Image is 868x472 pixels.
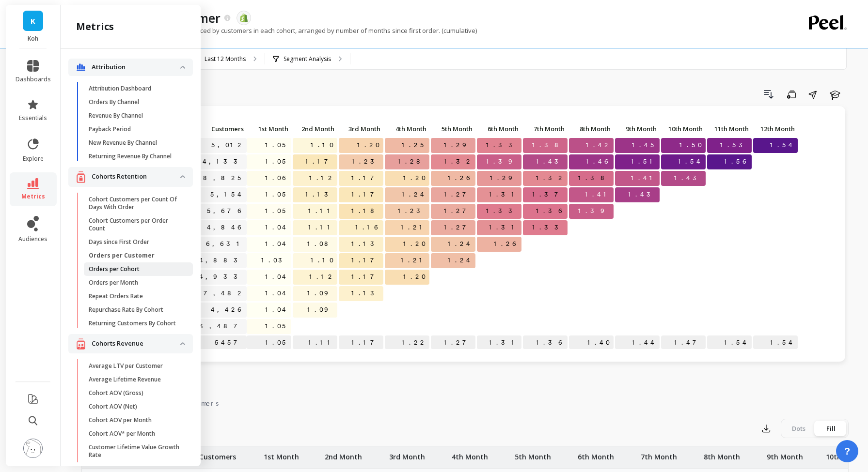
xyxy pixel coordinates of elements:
[661,335,706,350] p: 1.47
[305,237,337,251] span: 1.08
[430,122,476,137] div: Toggle SortBy
[307,270,337,284] span: 1.12
[826,446,866,462] p: 10th Month
[306,204,337,218] span: 1.11
[576,171,614,185] span: 1.38
[844,444,850,458] span: ?
[189,122,247,136] p: Customers
[19,114,47,122] span: essentials
[180,66,185,69] img: down caret icon
[18,235,47,243] span: audiences
[23,439,43,458] img: profile picture
[569,122,614,136] p: 8th Month
[836,440,858,462] button: ?
[263,187,291,202] span: 1.05
[89,389,143,397] p: Cohort AOV (Gross)
[89,362,163,370] p: Average LTV per Customer
[263,138,291,152] span: 1.05
[264,446,299,462] p: 1st Month
[349,253,383,268] span: 1.17
[626,187,660,202] span: 1.43
[442,138,475,152] span: 1.29
[293,335,337,350] p: 1.11
[399,253,429,268] span: 1.21
[263,303,291,317] span: 1.04
[678,138,706,152] span: 1.50
[76,338,86,350] img: navigation item icon
[31,15,35,27] span: K
[201,154,247,169] a: 4,133
[755,125,795,133] span: 12th Month
[446,171,475,185] span: 1.26
[303,187,337,202] span: 1.13
[247,335,291,350] p: 1.05
[309,138,337,152] span: 1.10
[249,125,288,133] span: 1st Month
[89,320,176,327] p: Returning Customers By Cohort
[630,138,660,152] span: 1.45
[396,204,429,218] span: 1.23
[89,152,172,160] p: Returning Revenue By Channel
[197,319,247,334] a: 3,487
[349,187,383,202] span: 1.17
[202,286,247,301] a: 7,482
[578,446,614,462] p: 6th Month
[534,171,568,185] span: 1.32
[325,446,362,462] p: 2nd Month
[522,122,568,137] div: Toggle SortBy
[349,286,383,301] span: 1.13
[205,220,247,235] a: 4,846
[767,446,803,462] p: 9th Month
[584,154,614,169] span: 1.46
[709,125,749,133] span: 11th Month
[190,125,244,133] span: Customers
[76,171,86,183] img: navigation item icon
[92,339,180,349] p: Cohorts Revenue
[246,122,292,137] div: Toggle SortBy
[401,171,429,185] span: 1.20
[89,125,131,133] p: Payback Period
[718,138,752,152] span: 1.53
[188,122,234,137] div: Toggle SortBy
[576,204,614,218] span: 1.39
[568,122,615,137] div: Toggle SortBy
[89,265,140,273] p: Orders per Cohort
[197,253,247,268] a: 4,883
[339,122,383,136] p: 3rd Month
[401,237,429,251] span: 1.20
[661,122,706,136] p: 10th Month
[293,122,337,136] p: 2nd Month
[349,237,383,251] span: 1.13
[209,303,247,317] a: 4,426
[615,335,660,350] p: 1.44
[92,62,180,72] p: Attribution
[247,122,291,136] p: 1st Month
[446,253,475,268] span: 1.24
[385,335,429,350] p: 1.22
[263,270,291,284] span: 1.04
[204,237,247,251] a: 6,631
[571,125,611,133] span: 8th Month
[400,138,429,152] span: 1.25
[442,187,475,202] span: 1.27
[663,125,703,133] span: 10th Month
[672,171,706,185] span: 1.43
[339,335,383,350] p: 1.17
[479,125,519,133] span: 6th Month
[629,171,660,185] span: 1.41
[263,319,291,334] span: 1.05
[349,171,383,185] span: 1.17
[263,237,291,251] span: 1.04
[768,138,798,152] span: 1.54
[307,171,337,185] span: 1.12
[783,421,815,436] div: Dots
[292,122,338,137] div: Toggle SortBy
[433,125,473,133] span: 5th Month
[396,154,429,169] span: 1.28
[353,220,383,235] span: 1.16
[753,122,798,136] p: 12th Month
[707,122,753,137] div: Toggle SortBy
[399,220,429,235] span: 1.21
[615,122,661,137] div: Toggle SortBy
[661,122,707,137] div: Toggle SortBy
